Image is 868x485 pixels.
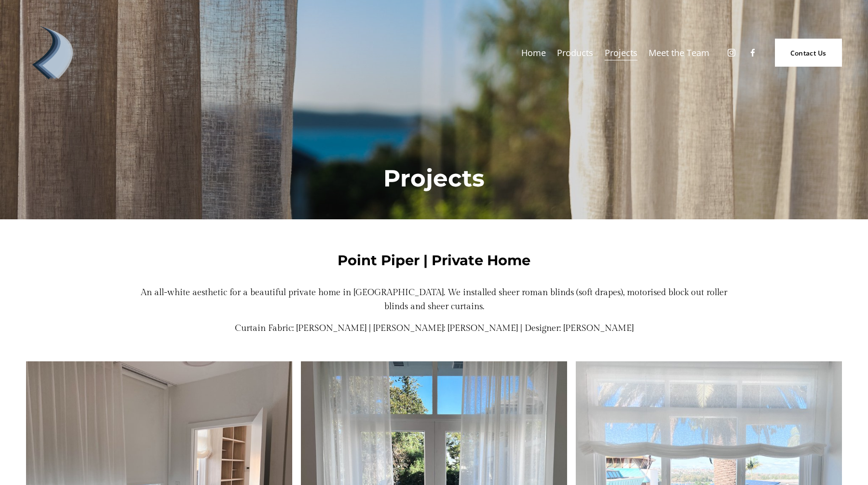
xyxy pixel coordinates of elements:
[521,44,546,61] a: Home
[557,44,593,61] a: folder dropdown
[230,163,638,194] h1: Projects
[748,48,758,57] a: Facebook
[649,44,709,61] a: Meet the Team
[128,251,740,270] h4: Point Piper | Private Home
[605,44,637,61] a: Projects
[775,39,842,67] a: Contact Us
[128,285,740,314] p: An all-white aesthetic for a beautiful private home in [GEOGRAPHIC_DATA]. We installed sheer roma...
[128,321,740,335] p: Curtain Fabric: [PERSON_NAME] | [PERSON_NAME]: [PERSON_NAME] | Designer: [PERSON_NAME]
[557,45,593,61] span: Products
[727,48,736,57] a: Instagram
[26,26,79,79] img: Debonair | Curtains, Blinds, Shutters &amp; Awnings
